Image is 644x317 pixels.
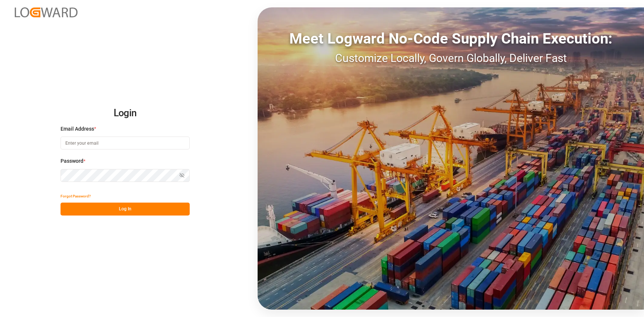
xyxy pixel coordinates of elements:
[61,101,190,125] h2: Login
[258,28,644,50] div: Meet Logward No-Code Supply Chain Execution:
[61,137,190,149] input: Enter your email
[258,50,644,66] div: Customize Locally, Govern Globally, Deliver Fast
[61,190,91,203] button: Forgot Password?
[61,203,190,216] button: Log In
[61,157,83,165] span: Password
[15,7,78,17] img: Logward_new_orange.png
[61,125,94,133] span: Email Address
